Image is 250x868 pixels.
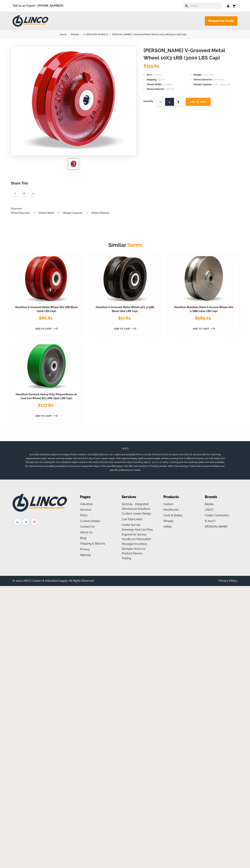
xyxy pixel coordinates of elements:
input: Search [190,3,221,9]
span: LINCO [122,447,129,450]
span: Quantity [143,98,154,105]
a: Add to Cart [171,325,231,332]
a: Custom Caster Design [122,512,151,515]
h2: Similar [11,241,239,249]
a: Shipping & Returns [80,542,105,545]
span: 2000 - 4999 LBS [213,83,231,86]
span: 3 Inches [163,83,172,86]
a: Blickle [205,502,213,506]
a: Log in [227,4,230,8]
span: SKU [147,73,152,76]
img: LINCO CASTERS & INDUSTRIAL SUPPLY [13,15,48,27]
li: Pages [80,494,113,500]
a: Hamilton Stainless Steel V-Groove Wheel 6X2 1/2BB (1200 LBS Cap) [174,306,233,313]
span: Add to Cart [35,415,52,417]
a: Hamilton V-Grooved Metal Wheel 4X2 3/4RB Black (800 LBS Cap) [96,306,154,313]
a: Managed Inventory [122,542,147,546]
a: Privacy Policy. [219,579,237,582]
span: Cast Iron [165,88,174,90]
span: Add to Cart [114,327,131,330]
a: Drawings and Cad Files [122,528,153,531]
a: Wheels [71,33,83,36]
li: Services [122,494,154,500]
h3: Share This [11,181,239,186]
a: Testing [122,557,131,560]
a: [PHONE_NUMBER] [38,4,63,7]
a: 0 [232,4,237,8]
a: Hamilton Duralast Heavy Duty Polyurethane on Cast Iron Wheel 8X3 1RB (2500 LBS Cap) [16,393,77,400]
a: Wheel Material [91,211,109,214]
a: B and P [205,519,215,523]
a: / [86,211,88,214]
a: Blog [80,536,86,540]
span: Add to Cart [35,327,52,330]
span: Weight [194,73,202,76]
span: 10.00 LBS [203,73,213,76]
a: Home [60,33,71,36]
a: Handtruck Fabrication [122,537,151,541]
a: Wheels [163,519,173,523]
a: Services [80,508,91,511]
span: Add To Cart [190,101,206,103]
span: $57.61 [118,315,131,321]
span: $589.25 [195,315,211,321]
a: / [33,211,35,214]
a: Caster Connection [205,514,229,517]
a: Sitemap [80,553,91,557]
h1: [PERSON_NAME] V-Grooved Metal Wheel 10X3 1RB (3000 LBS Cap) [143,47,239,61]
span: + [174,98,183,106]
a: Add to Cart [14,412,74,419]
li: Brands [205,494,237,500]
a: Casters [163,502,173,506]
a: Samples and Live Product Demos [122,547,145,555]
a: Hamilton V-Grooved Metal Wheel 6X2 1RB Black (1000 LBS Cap) [15,306,78,313]
img: LINCO CASTERS & INDUSTRIAL SUPPLY [13,494,67,512]
a: Weight Capacity [63,211,83,214]
a: V-GROOVED WHEELS [83,33,112,36]
span: 0 [236,3,237,6]
img: instagram.png [30,518,39,527]
span: Wheel Material [147,88,164,90]
a: Wheel Width [39,211,54,214]
span: $15.00 [157,78,164,81]
span: Add to Cart [193,327,209,330]
a: Industries [80,502,93,506]
img: group-1950.png [11,189,20,198]
a: Contact Us [80,525,95,528]
a: Wheel Diameter [11,211,30,214]
img: linkedin.png [13,518,22,527]
a: Cart Fabrication [122,518,142,521]
a: Custom Dollies [80,519,100,523]
span: $355.89 [143,63,159,69]
a: Request for Quote [205,16,237,26]
img: https://www.hamiltoncaster.com/Portals/0/Support/parts/Hamilton-Wheel-W-10-V-1.jpg [20,47,127,154]
span: Talk to an Expert – [13,3,63,8]
a: Add to Cart [14,325,74,332]
span: $86.81 [39,315,53,321]
span: Wheel Width [147,83,162,86]
img: twitter.png [22,518,30,527]
a: FAQ's [80,514,88,517]
a: About us [80,531,93,534]
a: Safety [163,525,172,528]
img: group-1949.png [20,189,29,198]
li: Products [163,494,196,500]
a: LINCO [205,508,213,511]
p: provides industrial casters in a range of sizes, options, and safety features. Our casters are av... [25,453,225,472]
a: DockUp - Integrated Warehouse Solutions [122,502,150,511]
span: Shipping [147,78,157,81]
img: group-1951.png [29,189,38,198]
a: [PERSON_NAME] V-Grooved Metal Wheel 10X3 1RB (3000 LBS Cap) [112,33,190,36]
a: Caster Survey [122,523,140,527]
a: Overview [11,207,22,210]
a: Carts & Dollies [163,514,182,517]
a: Privacy [80,548,90,551]
div: © 2023 LINCO Casters & Industrial Supply. All Rights Reserved. [13,578,95,583]
span: Weight Capacity [194,83,212,86]
span: $177.80 [38,403,53,408]
a: / [58,211,59,214]
a: Handtrucks [163,508,179,511]
span: W-10-V-1 [153,73,163,76]
span: 10+ Inches [213,78,224,81]
span: Items [126,242,142,248]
